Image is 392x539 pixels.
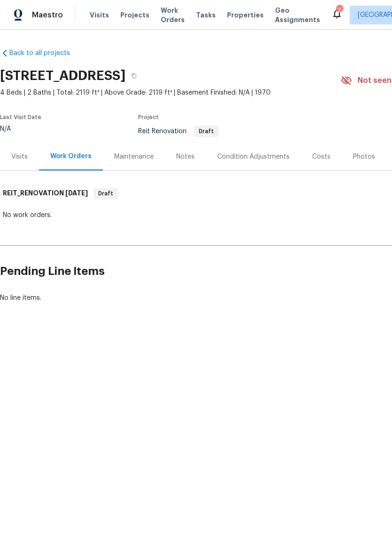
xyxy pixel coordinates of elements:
[275,6,320,24] span: Geo Assignments
[90,10,109,20] span: Visits
[114,152,154,161] div: Maintenance
[312,152,330,161] div: Costs
[11,152,28,161] div: Visits
[3,188,88,199] h6: REIT_RENOVATION
[336,6,343,15] div: 7
[138,114,159,120] span: Project
[65,190,88,196] span: [DATE]
[353,152,375,161] div: Photos
[217,152,290,161] div: Condition Adjustments
[195,129,218,134] span: Draft
[125,67,142,84] button: Copy Address
[161,6,185,24] span: Work Orders
[120,10,149,20] span: Projects
[196,12,216,18] span: Tasks
[138,128,219,135] span: Reit Renovation
[32,10,63,20] span: Maestro
[50,152,92,161] div: Work Orders
[94,189,117,198] span: Draft
[176,152,195,161] div: Notes
[227,10,264,20] span: Properties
